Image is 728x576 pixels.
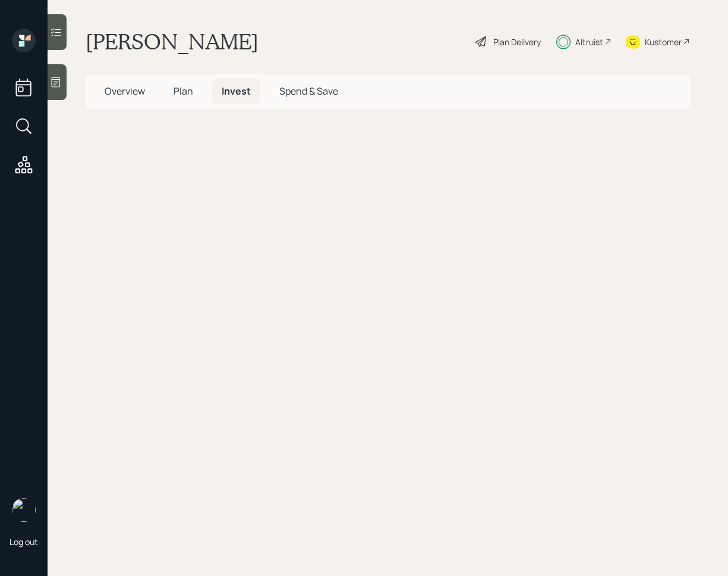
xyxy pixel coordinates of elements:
div: Kustomer [645,36,682,48]
div: Plan Delivery [493,36,541,48]
span: Overview [105,84,145,98]
div: Log out [10,536,38,547]
img: retirable_logo.png [12,498,36,522]
span: Plan [174,84,193,98]
span: Invest [222,84,251,98]
span: Spend & Save [279,84,338,98]
h1: [PERSON_NAME] [86,29,259,55]
div: Altruist [575,36,603,48]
